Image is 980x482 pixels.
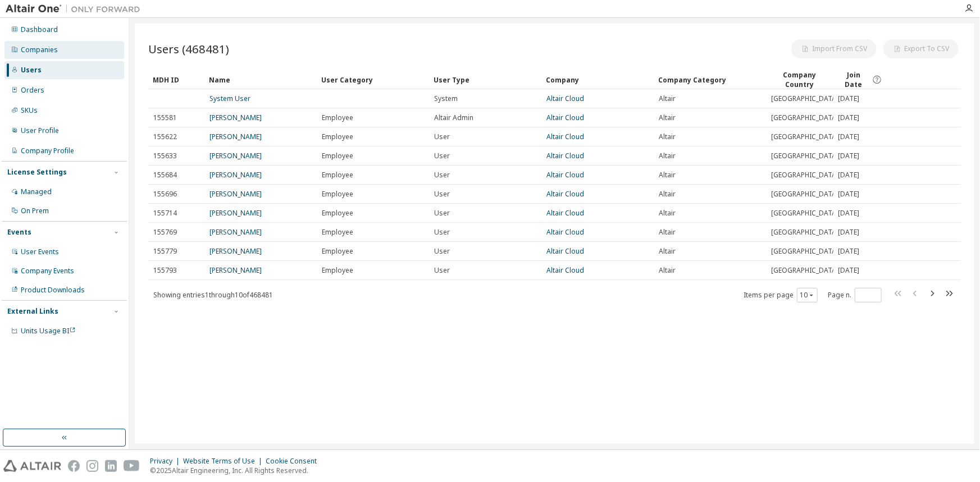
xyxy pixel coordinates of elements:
[21,106,38,115] div: SKUs
[153,209,177,218] span: 155714
[153,171,177,180] span: 155684
[838,132,860,141] span: [DATE]
[771,132,838,141] span: [GEOGRAPHIC_DATA]
[209,132,262,141] a: [PERSON_NAME]
[7,228,31,237] div: Events
[150,466,323,475] p: © 2025 Altair Engineering, Inc. All Rights Reserved.
[153,190,177,199] span: 155696
[659,94,676,103] span: Altair
[322,247,353,256] span: Employee
[434,113,473,122] span: Altair Admin
[21,326,76,336] span: Units Usage BI
[209,265,262,275] a: [PERSON_NAME]
[659,247,676,256] span: Altair
[21,86,44,95] div: Orders
[771,113,838,122] span: [GEOGRAPHIC_DATA]
[183,457,266,466] div: Website Terms of Use
[546,132,584,141] a: Altair Cloud
[838,171,860,180] span: [DATE]
[828,288,882,302] span: Page n.
[21,247,59,256] div: User Events
[209,113,262,122] a: [PERSON_NAME]
[21,187,52,196] div: Managed
[791,39,877,58] button: Import From CSV
[209,208,262,218] a: [PERSON_NAME]
[771,152,838,160] span: [GEOGRAPHIC_DATA]
[838,152,860,160] span: [DATE]
[546,151,584,160] a: Altair Cloud
[546,113,584,122] a: Altair Cloud
[546,170,584,180] a: Altair Cloud
[659,132,676,141] span: Altair
[6,3,146,15] img: Altair One
[21,267,74,276] div: Company Events
[209,71,312,89] div: Name
[546,94,584,103] a: Altair Cloud
[659,190,676,199] span: Altair
[771,94,838,103] span: [GEOGRAPHIC_DATA]
[21,66,42,75] div: Users
[321,71,425,89] div: User Category
[21,126,59,135] div: User Profile
[21,45,58,54] div: Companies
[838,209,860,218] span: [DATE]
[153,228,177,237] span: 155769
[7,307,58,316] div: External Links
[659,152,676,160] span: Altair
[21,25,58,34] div: Dashboard
[322,132,353,141] span: Employee
[744,288,818,302] span: Items per page
[322,190,353,199] span: Employee
[209,246,262,256] a: [PERSON_NAME]
[771,247,838,256] span: [GEOGRAPHIC_DATA]
[659,171,676,180] span: Altair
[883,39,959,58] button: Export To CSV
[434,152,450,160] span: User
[771,228,838,237] span: [GEOGRAPHIC_DATA]
[148,41,229,57] span: Users (468481)
[434,171,450,180] span: User
[434,209,450,218] span: User
[659,266,676,275] span: Altair
[546,189,584,199] a: Altair Cloud
[658,71,762,89] div: Company Category
[209,227,262,237] a: [PERSON_NAME]
[434,228,450,237] span: User
[105,460,117,472] img: linkedin.svg
[546,227,584,237] a: Altair Cloud
[838,70,870,89] span: Join Date
[322,171,353,180] span: Employee
[150,457,183,466] div: Privacy
[771,171,838,180] span: [GEOGRAPHIC_DATA]
[838,190,860,199] span: [DATE]
[838,266,860,275] span: [DATE]
[659,209,676,218] span: Altair
[322,113,353,122] span: Employee
[771,209,838,218] span: [GEOGRAPHIC_DATA]
[434,190,450,199] span: User
[124,460,140,472] img: youtube.svg
[209,94,250,103] a: System User
[434,266,450,275] span: User
[546,246,584,256] a: Altair Cloud
[322,209,353,218] span: Employee
[659,113,676,122] span: Altair
[838,113,860,122] span: [DATE]
[322,228,353,237] span: Employee
[153,113,177,122] span: 155581
[153,290,273,300] span: Showing entries 1 through 10 of 468481
[771,266,838,275] span: [GEOGRAPHIC_DATA]
[434,94,458,103] span: System
[209,170,262,180] a: [PERSON_NAME]
[68,460,80,472] img: facebook.svg
[434,71,537,89] div: User Type
[322,266,353,275] span: Employee
[209,151,262,160] a: [PERSON_NAME]
[153,132,177,141] span: 155622
[659,228,676,237] span: Altair
[266,457,323,466] div: Cookie Consent
[209,189,262,199] a: [PERSON_NAME]
[838,247,860,256] span: [DATE]
[86,460,98,472] img: instagram.svg
[7,168,67,177] div: License Settings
